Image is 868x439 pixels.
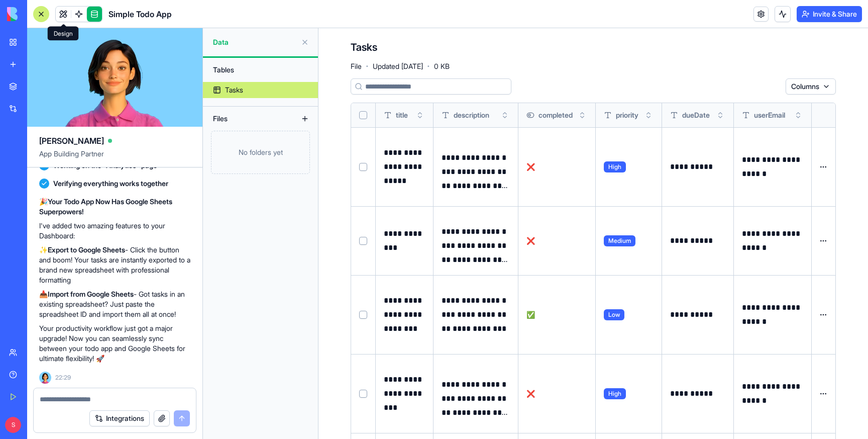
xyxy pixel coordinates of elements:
[577,110,587,120] button: Toggle sort
[415,110,425,120] button: Toggle sort
[55,374,71,382] span: 22:29
[359,237,367,245] button: Select row
[616,110,638,120] span: priority
[359,163,367,171] button: Select row
[351,40,377,54] h4: Tasks
[203,131,318,174] a: No folders yet
[39,149,190,167] span: App Building Partner
[526,310,535,319] span: ✅
[538,110,573,120] span: completed
[454,110,489,120] span: description
[39,289,190,319] p: 📥 - Got tasks in an existing spreadsheet? Just paste the spreadsheet ID and import them all at once!
[682,110,710,120] span: dueDate
[604,309,624,320] span: Low
[359,311,367,319] button: Select row
[48,27,79,41] div: Design
[359,390,367,398] button: Select row
[604,235,635,246] span: Medium
[351,61,362,71] span: File
[39,323,190,364] p: Your productivity workflow just got a major upgrade! Now you can seamlessly sync between your tod...
[5,417,21,433] span: S
[786,78,836,95] button: Columns
[7,7,69,21] img: logo
[526,162,535,171] span: ❌
[203,82,318,98] a: Tasks
[373,61,423,71] span: Updated [DATE]
[208,111,288,127] div: Files
[208,62,313,78] div: Tables
[359,111,367,119] button: Select all
[526,236,535,245] span: ❌
[39,372,51,384] img: Ella_00000_wcx2te.png
[108,8,172,20] span: Simple Todo App
[213,37,297,47] span: Data
[526,389,535,398] span: ❌
[643,110,654,120] button: Toggle sort
[604,388,626,399] span: High
[225,85,243,95] div: Tasks
[48,290,134,298] strong: Import from Google Sheets
[211,131,310,174] div: No folders yet
[39,197,190,217] p: 🎉
[427,58,430,74] span: ·
[500,110,510,120] button: Toggle sort
[604,161,626,172] span: High
[53,179,168,189] span: Verifying everything works together
[797,6,862,22] button: Invite & Share
[366,58,369,74] span: ·
[715,110,725,120] button: Toggle sort
[39,221,190,241] p: I've added two amazing features to your Dashboard:
[754,110,785,120] span: userEmail
[434,61,450,71] span: 0 KB
[89,410,150,426] button: Integrations
[39,245,190,285] p: ✨ - Click the button and boom! Your tasks are instantly exported to a brand new spreadsheet with ...
[396,110,408,120] span: title
[39,135,104,147] span: [PERSON_NAME]
[793,110,803,120] button: Toggle sort
[39,197,172,216] strong: Your Todo App Now Has Google Sheets Superpowers!
[48,245,125,254] strong: Export to Google Sheets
